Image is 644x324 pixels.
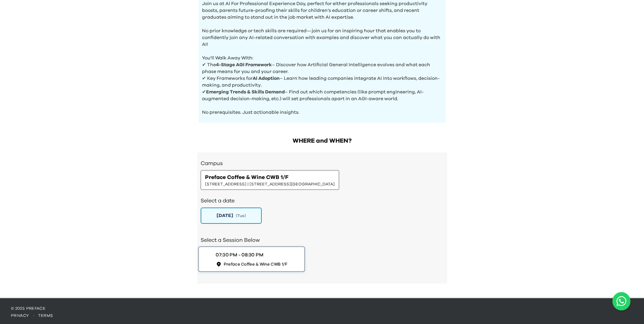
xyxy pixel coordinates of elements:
[202,102,442,116] p: No prerequisites. Just actionable insights.
[202,75,442,89] p: ✔ Key Frameworks for – Learn how leading companies integrate AI into workflows, decision-making, ...
[206,90,285,94] b: Emerging Trends & Skills Demand
[201,208,262,224] button: [DATE](Tue)
[236,213,246,218] span: ( Tue )
[223,261,287,267] span: Preface Coffee & Wine CWB 1/F
[202,61,442,75] p: ✔ The – Discover how Artificial General Intelligence evolves and what each phase means for you an...
[201,159,444,167] h3: Campus
[612,292,630,310] button: Open WhatsApp chat
[202,48,442,61] p: You'll Walk Away With:
[205,181,335,187] span: [STREET_ADDRESS] | [STREET_ADDRESS][GEOGRAPHIC_DATA]
[202,89,442,102] p: ✔ – Find out which competencies (like prompt engineering, AI-augmented decision-making, etc.) wil...
[197,136,447,146] h2: WHERE and WHEN?
[29,313,38,318] span: ·
[612,292,630,310] a: Chat with us on WhatsApp
[198,246,305,272] button: 07:30 PM - 08:30 PMPreface Coffee & Wine CWB 1/F
[11,306,633,311] p: © 2025 Preface
[38,313,53,318] a: terms
[202,21,442,48] p: No prior knowledge or tech skills are required—join us for an inspiring hour that enables you to ...
[216,251,263,258] div: 07:30 PM - 08:30 PM
[11,313,29,318] a: privacy
[216,62,272,67] b: 4-Stage AGI Framework
[201,236,444,244] h2: Select a Session Below
[205,173,289,181] span: Preface Coffee & Wine CWB 1/F
[253,76,280,81] b: AI Adoption
[201,197,444,205] h2: Select a date
[217,212,233,219] span: [DATE]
